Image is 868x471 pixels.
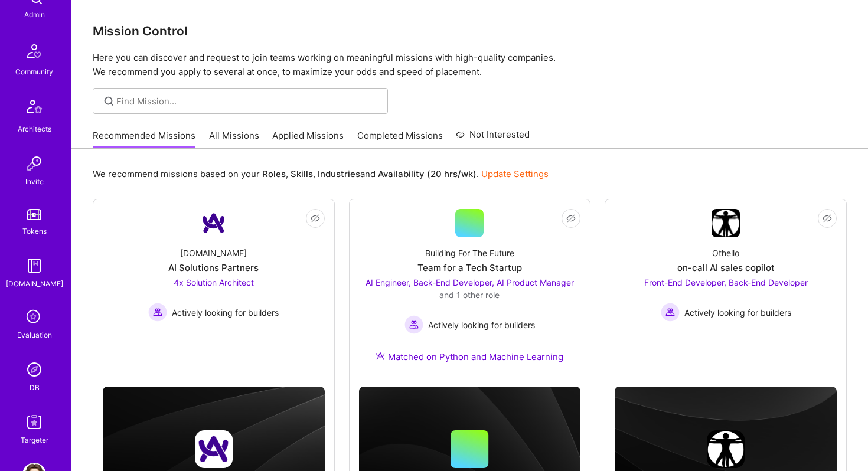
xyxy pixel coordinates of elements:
b: Roles [262,168,286,179]
span: AI Engineer, Back-End Developer, AI Product Manager [366,277,574,287]
span: Actively looking for builders [172,306,279,319]
i: icon EyeClosed [823,214,832,223]
div: AI Solutions Partners [168,261,259,274]
a: Company LogoOthelloon-call AI sales copilotFront-End Developer, Back-End Developer Actively looki... [615,209,837,355]
img: Company logo [707,430,745,468]
img: Admin Search [22,358,46,381]
div: Othello [712,247,739,259]
i: icon SelectionTeam [23,306,45,329]
div: Architects [18,123,51,135]
a: Applied Missions [272,129,344,149]
div: Invite [25,175,44,188]
img: Company logo [195,430,233,468]
input: Find Mission... [116,95,379,107]
img: Actively looking for builders [148,303,167,322]
span: Actively looking for builders [428,319,535,331]
div: [DOMAIN_NAME] [6,277,63,290]
img: Architects [20,94,48,123]
div: Evaluation [17,329,52,341]
img: Invite [22,152,46,175]
a: Building For The FutureTeam for a Tech StartupAI Engineer, Back-End Developer, AI Product Manager... [359,209,581,377]
div: Community [15,66,53,78]
i: icon EyeClosed [566,214,576,223]
div: DB [30,381,40,394]
i: icon EyeClosed [311,214,320,223]
p: We recommend missions based on your , , and . [93,168,549,180]
div: Team for a Tech Startup [417,261,522,274]
b: Industries [318,168,360,179]
img: tokens [27,209,41,220]
span: and 1 other role [439,290,500,300]
p: Here you can discover and request to join teams working on meaningful missions with high-quality ... [93,51,847,79]
a: Completed Missions [357,129,443,149]
img: Company Logo [712,209,740,237]
span: Actively looking for builders [684,306,791,319]
img: Actively looking for builders [661,303,680,322]
div: [DOMAIN_NAME] [180,247,247,259]
div: on-call AI sales copilot [677,261,775,274]
b: Skills [291,168,313,179]
div: Matched on Python and Machine Learning [376,351,563,363]
span: 4x Solution Architect [174,277,254,287]
img: Community [20,37,48,66]
span: Front-End Developer, Back-End Developer [644,277,808,287]
a: Company Logo[DOMAIN_NAME]AI Solutions Partners4x Solution Architect Actively looking for builders... [103,209,325,355]
a: Not Interested [456,127,530,149]
a: Recommended Missions [93,129,195,149]
a: All Missions [209,129,259,149]
h3: Mission Control [93,24,847,38]
img: Actively looking for builders [404,315,423,334]
div: Tokens [22,225,47,237]
a: Update Settings [481,168,549,179]
img: Company Logo [200,209,228,237]
div: Building For The Future [425,247,514,259]
img: Ateam Purple Icon [376,351,385,361]
div: Targeter [21,434,48,446]
div: Admin [24,8,45,21]
img: Skill Targeter [22,410,46,434]
img: guide book [22,254,46,277]
b: Availability (20 hrs/wk) [378,168,477,179]
i: icon SearchGrey [102,94,116,108]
